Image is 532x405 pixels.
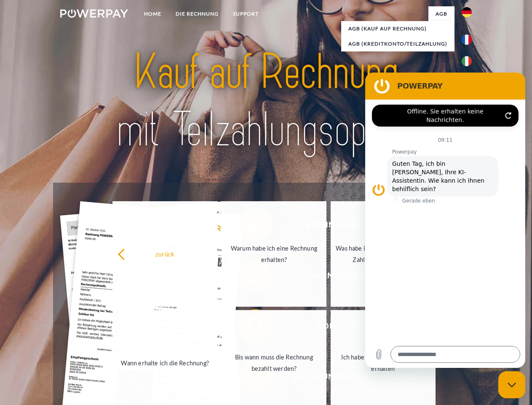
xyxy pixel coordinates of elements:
img: title-powerpay_de.svg [80,40,452,162]
div: Bis wann muss die Rechnung bezahlt werden? [227,351,321,374]
a: Home [137,6,168,22]
img: logo-powerpay-white.svg [60,9,128,18]
a: Was habe ich noch offen, ist meine Zahlung eingegangen? [331,201,436,307]
iframe: Schaltfläche zum Öffnen des Messaging-Fensters; Konversation läuft [498,371,525,398]
img: de [462,7,472,17]
div: Wann erhalte ich die Rechnung? [118,357,212,368]
a: DIE RECHNUNG [168,6,226,22]
iframe: Messaging-Fenster [365,73,525,368]
a: AGB (Kreditkonto/Teilzahlung) [341,36,454,51]
img: it [462,56,472,66]
div: Warum habe ich eine Rechnung erhalten? [227,243,321,265]
div: Was habe ich noch offen, ist meine Zahlung eingegangen? [336,243,430,265]
a: AGB (Kauf auf Rechnung) [341,21,454,36]
a: SUPPORT [226,6,266,22]
a: agb [428,6,454,22]
img: fr [462,35,472,45]
div: zurück [118,248,212,259]
div: Ich habe nur eine Teillieferung erhalten [336,351,430,374]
